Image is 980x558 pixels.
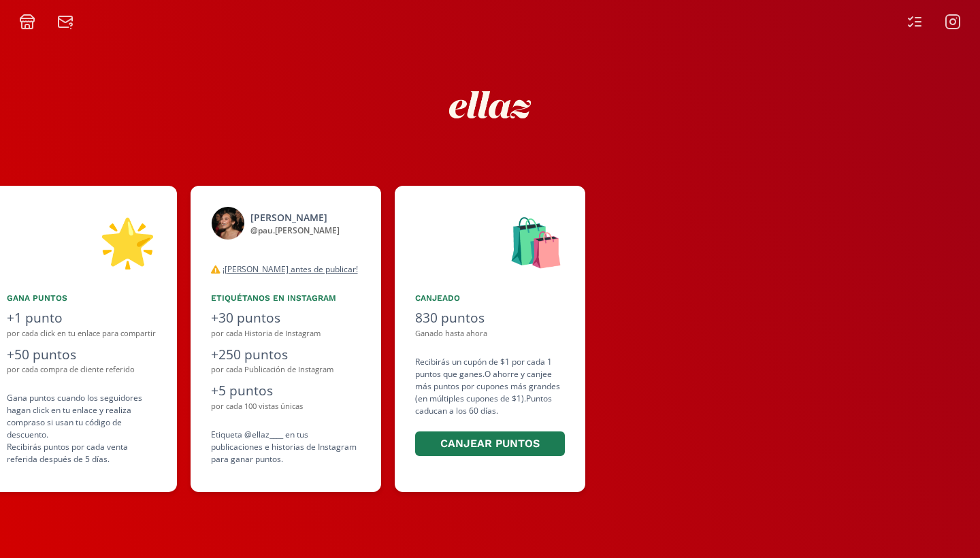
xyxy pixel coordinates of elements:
[7,364,157,376] div: por cada compra de cliente referido
[415,308,565,328] div: 830 puntos
[415,292,565,304] div: Canjeado
[211,429,361,465] div: Etiqueta @ellaz____ en tus publicaciones e historias de Instagram para ganar puntos.
[250,225,340,237] div: @ pau.[PERSON_NAME]
[211,328,361,340] div: por cada Historia de Instagram
[439,54,541,156] img: xfveBycWTD8n
[7,206,157,276] div: 🌟
[7,392,157,465] div: Gana puntos cuando los seguidores hagan click en tu enlace y realiza compras o si usan tu código ...
[223,263,358,275] u: ¡[PERSON_NAME] antes de publicar!
[211,206,245,240] img: 475113465_1661405934448992_1567635118045037006_n.jpg
[415,356,565,459] div: Recibirás un cupón de $1 por cada 1 puntos que ganes. O ahorre y canjee más puntos por cupones má...
[211,345,361,365] div: +250 puntos
[250,210,340,225] div: [PERSON_NAME]
[7,345,157,365] div: +50 puntos
[211,401,361,412] div: por cada 100 vistas únicas
[415,431,565,457] button: Canjear puntos
[211,292,361,304] div: Etiquétanos en Instagram
[211,381,361,401] div: +5 puntos
[7,292,157,304] div: Gana puntos
[7,308,157,328] div: +1 punto
[211,308,361,328] div: +30 puntos
[211,364,361,376] div: por cada Publicación de Instagram
[415,206,565,276] div: 🛍️
[415,328,565,340] div: Ganado hasta ahora
[7,328,157,340] div: por cada click en tu enlace para compartir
